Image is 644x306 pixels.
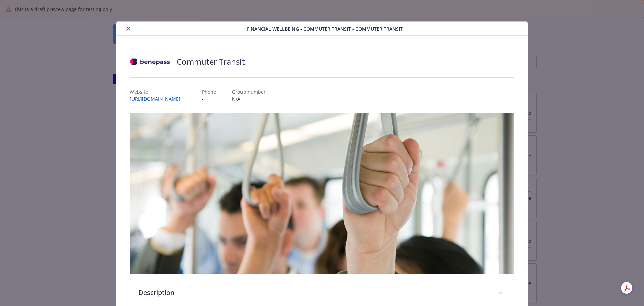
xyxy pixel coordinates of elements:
p: N/A [232,95,266,102]
p: Website [130,88,186,95]
p: Description [138,288,490,298]
a: [URL][DOMAIN_NAME] [130,96,186,102]
h2: Commuter Transit [177,56,245,68]
img: BenePass, Inc. [130,52,170,72]
p: Phone [202,88,216,95]
p: - [202,95,216,102]
button: close [124,25,132,33]
span: Financial Wellbeing - Commuter Transit - Commuter Transit [247,25,403,32]
img: banner [130,113,515,274]
p: Group number [232,88,266,95]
